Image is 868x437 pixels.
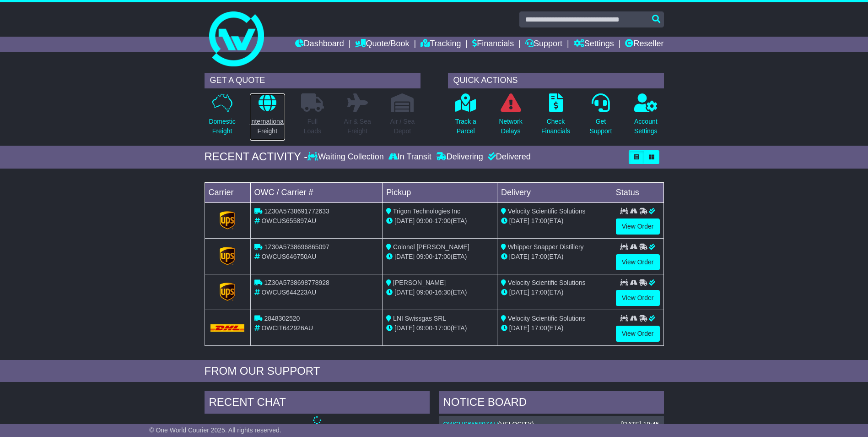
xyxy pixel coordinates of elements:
[541,93,571,141] a: CheckFinancials
[295,37,344,52] a: Dashboard
[264,315,300,322] span: 2848302520
[435,289,451,296] span: 16:30
[525,37,562,52] a: Support
[439,391,664,416] div: NOTICE BOARD
[208,93,236,141] a: DomesticFreight
[616,326,660,342] a: View Order
[301,117,324,136] p: Full Loads
[394,289,415,296] span: [DATE]
[209,117,235,136] p: Domestic Freight
[448,73,664,88] div: QUICK ACTIONS
[264,243,329,251] span: 1Z30A5738696865097
[472,37,514,52] a: Financials
[393,243,469,251] span: Colonel [PERSON_NAME]
[435,253,451,260] span: 17:00
[531,217,547,224] span: 17:00
[386,252,493,262] div: - (ETA)
[498,93,523,141] a: NetworkDelays
[264,279,329,286] span: 1Z30A5738698778928
[589,117,612,136] p: Get Support
[485,152,531,162] div: Delivered
[531,253,547,260] span: 17:00
[625,37,663,52] a: Reseller
[261,217,316,224] span: OWCUS655897AU
[509,253,529,260] span: [DATE]
[455,93,477,141] a: Track aParcel
[616,254,660,270] a: View Order
[390,117,415,136] p: Air / Sea Depot
[261,324,313,332] span: OWCIT642926AU
[393,279,446,286] span: [PERSON_NAME]
[574,37,614,52] a: Settings
[416,289,432,296] span: 09:00
[501,216,608,226] div: (ETA)
[386,288,493,297] div: - (ETA)
[435,324,451,332] span: 17:00
[220,247,235,265] img: GetCarrierServiceLogo
[416,324,432,332] span: 09:00
[393,315,446,322] span: LNI Swissgas SRL
[250,182,383,202] td: OWC / Carrier #
[205,391,430,416] div: RECENT CHAT
[261,253,316,260] span: OWCUS646750AU
[210,324,245,332] img: DHL.png
[508,208,586,215] span: Velocity Scientific Solutions
[497,182,612,202] td: Delivery
[307,152,386,162] div: Waiting Collection
[508,243,584,251] span: Whipper Snapper Distillery
[509,289,529,296] span: [DATE]
[634,117,658,136] p: Account Settings
[621,421,659,428] div: [DATE] 19:45
[541,117,570,136] p: Check Financials
[220,283,235,301] img: GetCarrierServiceLogo
[250,117,285,136] p: International Freight
[394,217,415,224] span: [DATE]
[386,152,434,162] div: In Transit
[386,216,493,226] div: - (ETA)
[455,117,476,136] p: Track a Parcel
[499,117,522,136] p: Network Delays
[589,93,612,141] a: GetSupport
[501,252,608,262] div: (ETA)
[394,324,415,332] span: [DATE]
[443,421,498,428] a: OWCUS655897AU
[261,289,316,296] span: OWCUS644223AU
[434,152,485,162] div: Delivering
[394,253,415,260] span: [DATE]
[355,37,409,52] a: Quote/Book
[508,315,586,322] span: Velocity Scientific Solutions
[634,93,658,141] a: AccountSettings
[501,323,608,333] div: (ETA)
[500,421,532,428] span: VELOCITY
[435,217,451,224] span: 17:00
[383,182,497,202] td: Pickup
[220,211,235,229] img: GetCarrierServiceLogo
[443,421,659,428] div: ( )
[508,279,586,286] span: Velocity Scientific Solutions
[509,217,529,224] span: [DATE]
[612,182,663,202] td: Status
[531,324,547,332] span: 17:00
[205,73,421,88] div: GET A QUOTE
[421,37,461,52] a: Tracking
[205,365,664,378] div: FROM OUR SUPPORT
[616,290,660,306] a: View Order
[531,289,547,296] span: 17:00
[616,218,660,235] a: View Order
[416,217,432,224] span: 09:00
[416,253,432,260] span: 09:00
[393,208,460,215] span: Trigon Technologies Inc
[205,182,250,202] td: Carrier
[264,208,329,215] span: 1Z30A5738691772633
[386,323,493,333] div: - (ETA)
[149,426,281,434] span: © One World Courier 2025. All rights reserved.
[205,150,308,164] div: RECENT ACTIVITY -
[501,288,608,297] div: (ETA)
[344,117,371,136] p: Air & Sea Freight
[509,324,529,332] span: [DATE]
[249,93,286,141] a: InternationalFreight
